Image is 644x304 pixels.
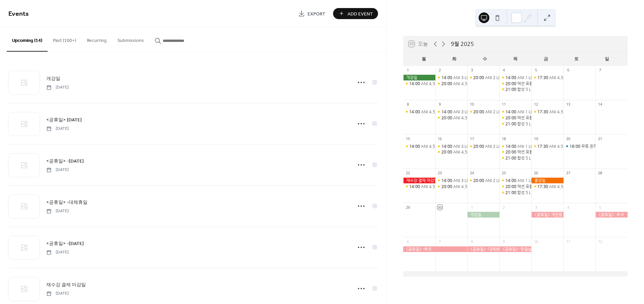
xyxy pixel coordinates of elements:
div: 액션 포폴반 LIVE 화상 수업 [517,149,562,155]
span: 20:00 [505,149,517,155]
div: ANI 3 LIVE 화상 수업 [435,178,468,183]
span: 20:00 [505,184,517,189]
div: 액션 포폴반 LIVE 화상 수업 [499,184,532,189]
span: 17:30 [537,143,549,149]
div: 액션 포폴반 LIVE 화상 수업 [499,115,532,121]
div: 액션 포폴반 LIVE 화상 수업 [517,81,562,86]
div: <공휴일> -추석 [403,246,467,252]
a: 재수강 결제 마감일 [46,281,86,289]
div: 액션 포폴반 LIVE 화상 수업 [499,81,532,86]
div: ANI 1 LIVE 화상 수업 [499,143,532,149]
div: ANI 3 LIVE 화상 수업 [453,109,489,115]
div: 금 [531,52,561,66]
span: [DATE] [46,167,69,173]
div: ANI 1 LIVE 화상 수업 [499,109,532,115]
span: 17:30 [537,184,549,189]
div: ANI 4,5,6 통합반 3 LIVE 화상 수업 [453,81,512,86]
span: [DATE] [46,249,69,255]
span: 14:00 [441,143,453,149]
div: 20 [566,136,571,141]
div: ANI 4,5,6 통합반 2 LIVE 화상 수업 [421,81,480,86]
span: 14:00 [409,109,421,115]
div: 수 [470,52,500,66]
div: 합성 5 LIVE 화상 수업 [499,190,532,195]
div: 6 [405,239,410,244]
div: 15 [405,136,410,141]
button: Add Event [333,8,378,19]
div: ANI 4,5,6 통합반 2 LIVE 화상 수업 [403,109,435,115]
div: ANI 4,5,6 통합반 2 LIVE 화상 수업 [403,184,435,189]
div: ANI 1 LIVE 화상 수업 [499,75,532,80]
div: ANI 4,5,6 통합반 3 LIVE 화상 수업 [435,115,468,121]
a: <공휴일> [DATE] [46,116,82,124]
div: 11 [566,239,571,244]
div: 5 [597,205,602,210]
div: ANI 4,5,6 통합반 1 LIVE 화상 수업 [549,143,608,149]
div: ANI 3 LIVE 화상 수업 [453,143,489,149]
span: 14:00 [505,75,517,80]
span: 21:00 [505,86,517,92]
div: ANI 3 LIVE 화상 수업 [435,143,468,149]
span: 14:00 [441,178,453,183]
div: 14 [597,102,602,107]
span: 17:30 [537,75,549,80]
div: ANI 2 LIVE 화상 수업 [485,143,521,149]
a: <공휴일> -[DATE] [46,240,84,247]
span: 16:00 [570,143,581,149]
span: 14:00 [409,184,421,189]
div: 9월 2025 [451,40,474,48]
div: 17 [469,136,474,141]
span: Add Event [347,10,373,17]
div: 9 [501,239,506,244]
div: ANI 4,5,6 통합반 2 LIVE 화상 수업 [403,81,435,86]
div: ANI 4,5,6 통합반 1 LIVE 화상 수업 [549,184,608,189]
span: 14:00 [441,109,453,115]
span: 20:00 [441,149,453,155]
button: Recurring [82,27,112,51]
div: 2 [437,68,442,73]
span: 20:00 [473,75,485,80]
div: 26 [533,171,538,176]
div: 화 [439,52,470,66]
div: ANI 3 LIVE 화상 수업 [435,109,468,115]
div: ANI 4,5,6 통합반 3 LIVE 화상 수업 [453,149,512,155]
div: 29 [405,205,410,210]
div: ANI 4,5,6 통합반 3 LIVE 화상 수업 [453,115,512,121]
div: 9 [437,102,442,107]
span: 14:00 [409,81,421,86]
div: 일 [592,52,622,66]
div: ANI 4,5,6 통합반 1 LIVE 화상 수업 [549,109,608,115]
span: 20:00 [441,81,453,86]
div: ANI 4,5,6 통합반 1 LIVE 화상 수업 [531,184,563,189]
div: 22 [405,171,410,176]
div: ANI 4,5,6 통합반 3 LIVE 화상 수업 [435,81,468,86]
div: <공휴일> -추석 [595,212,628,218]
div: 재수강 결제 마감일 [403,178,435,183]
div: ANI 1 LIVE 화상 수업 [517,109,553,115]
span: 14:00 [505,109,517,115]
span: 개강일 [46,75,60,82]
span: 20:00 [441,115,453,121]
div: ANI 2 LIVE 화상 수업 [467,75,499,80]
div: ANI 4,5,6 통합반 1 LIVE 화상 수업 [531,109,563,115]
div: 3 [533,205,538,210]
div: 합성 5 LIVE 화상 수업 [499,121,532,127]
div: 16 [437,136,442,141]
div: 25 [501,171,506,176]
span: [DATE] [46,291,69,297]
div: 8 [405,102,410,107]
span: [DATE] [46,84,69,90]
div: 2 [501,205,506,210]
div: ANI 4,5,6 통합반 2 LIVE 화상 수업 [421,184,480,189]
div: ANI 1 LIVE 화상 수업 [517,178,553,183]
div: 4 [566,205,571,210]
span: 20:00 [441,184,453,189]
div: 4 [501,68,506,73]
div: 3 [469,68,474,73]
div: 6 [566,68,571,73]
span: 20:00 [505,115,517,121]
div: 21 [597,136,602,141]
a: Export [293,8,330,19]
